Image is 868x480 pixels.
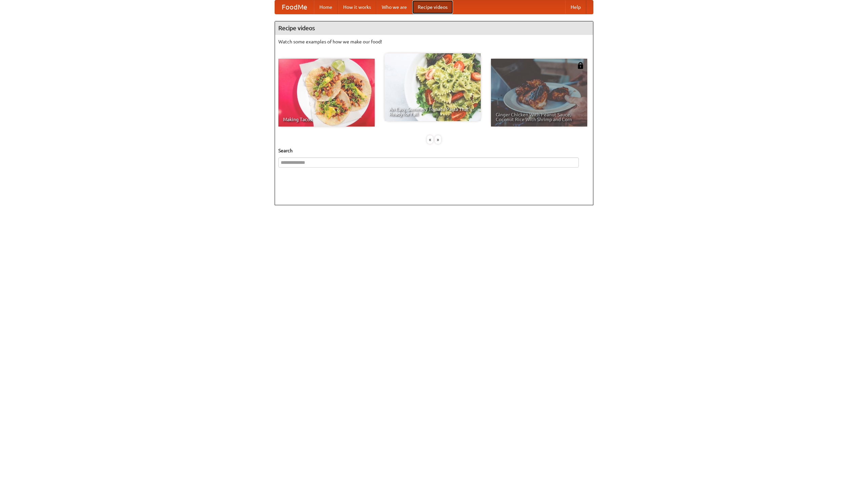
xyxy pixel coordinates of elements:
img: 483408.png [577,62,584,69]
h5: Search [278,147,590,154]
a: An Easy, Summery Tomato Pasta That's Ready for Fall [384,53,481,121]
a: Recipe videos [412,0,453,14]
a: Making Tacos [278,59,375,127]
div: « [427,135,433,144]
a: FoodMe [275,0,314,14]
span: An Easy, Summery Tomato Pasta That's Ready for Fall [389,107,476,116]
a: Home [314,0,338,14]
a: Who we are [376,0,412,14]
a: How it works [338,0,376,14]
h4: Recipe videos [275,21,593,35]
div: » [435,135,441,144]
a: Help [565,0,586,14]
p: Watch some examples of how we make our food! [278,38,590,45]
span: Making Tacos [283,117,370,122]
